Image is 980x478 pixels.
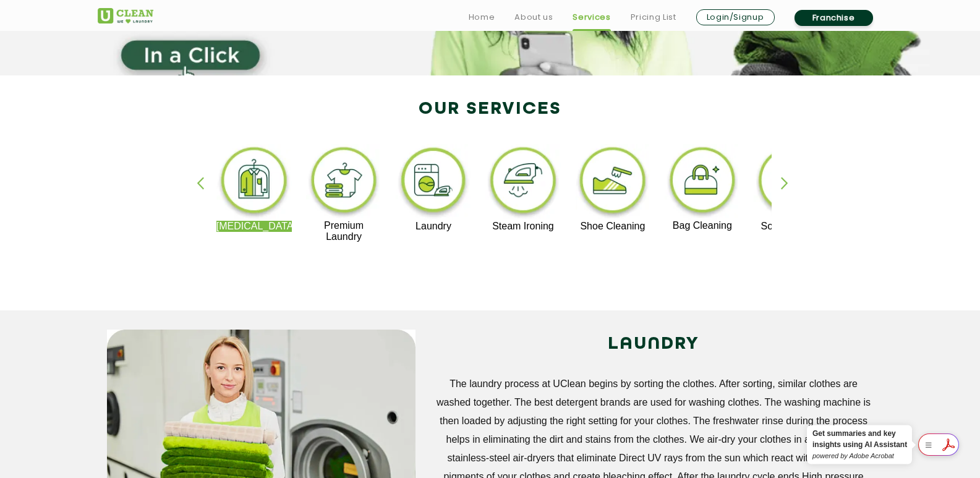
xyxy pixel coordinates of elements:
[485,221,561,232] p: Steam Ironing
[306,220,382,242] p: Premium Laundry
[306,144,382,220] img: premium_laundry_cleaning_11zon.webp
[98,8,153,23] img: UClean Laundry and Dry Cleaning
[575,221,651,232] p: Shoe Cleaning
[631,10,676,25] a: Pricing List
[469,10,495,25] a: Home
[514,10,553,25] a: About us
[696,9,775,25] a: Login/Signup
[396,144,472,221] img: laundry_cleaning_11zon.webp
[434,330,874,359] h2: LAUNDRY
[665,144,741,220] img: bag_cleaning_11zon.webp
[795,10,873,26] a: Franchise
[754,144,830,221] img: sofa_cleaning_11zon.webp
[665,220,741,231] p: Bag Cleaning
[575,144,651,221] img: shoe_cleaning_11zon.webp
[485,144,561,221] img: steam_ironing_11zon.webp
[396,221,472,232] p: Laundry
[754,221,830,232] p: Sofa Cleaning
[216,144,292,221] img: dry_cleaning_11zon.webp
[573,10,610,25] a: Services
[216,221,292,232] p: [MEDICAL_DATA]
